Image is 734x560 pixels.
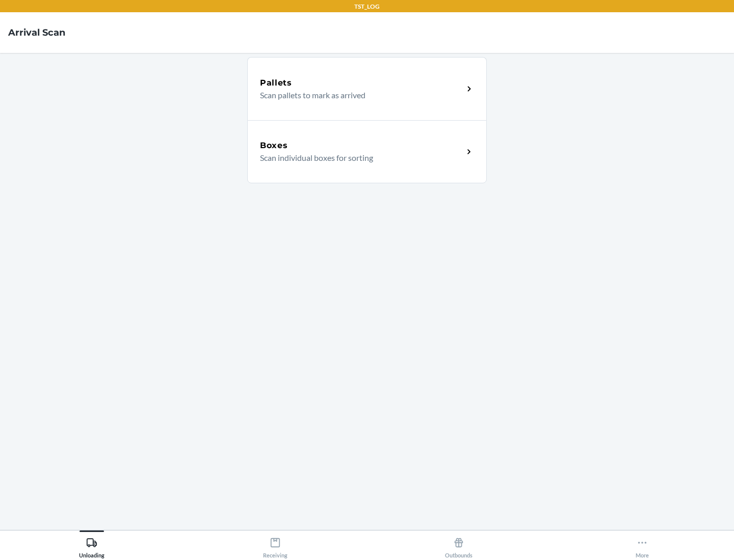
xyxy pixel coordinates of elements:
button: Receiving [183,530,367,558]
p: Scan individual boxes for sorting [260,152,455,164]
p: Scan pallets to mark as arrived [260,89,455,101]
div: Outbounds [445,533,473,558]
h5: Pallets [260,77,292,89]
a: PalletsScan pallets to mark as arrived [247,57,487,120]
a: BoxesScan individual boxes for sorting [247,120,487,183]
div: More [636,533,649,558]
div: Unloading [79,533,104,558]
p: TST_LOG [354,2,380,11]
h4: Arrival Scan [8,26,65,39]
button: Outbounds [367,530,550,558]
h5: Boxes [260,139,288,152]
button: More [550,530,734,558]
div: Receiving [263,533,287,558]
